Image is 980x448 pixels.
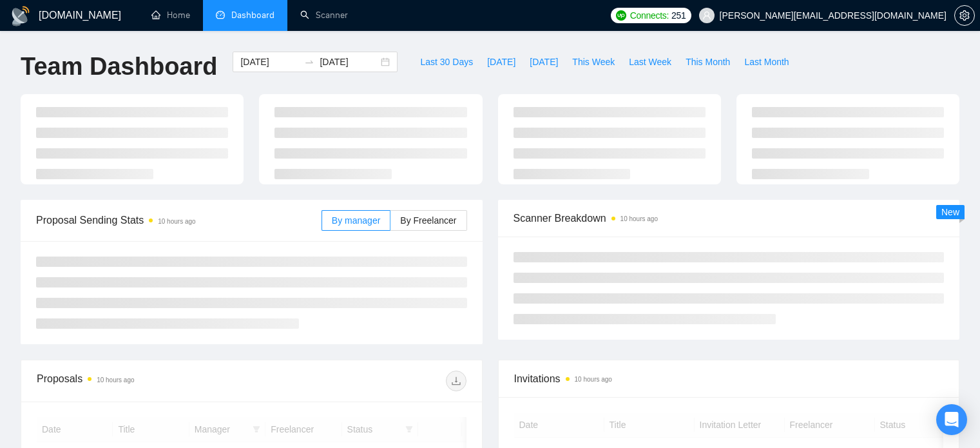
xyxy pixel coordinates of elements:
time: 10 hours ago [158,218,195,225]
span: user [702,11,711,20]
span: By manager [332,215,380,226]
button: This Week [565,52,622,72]
div: Proposals [37,371,251,391]
span: [DATE] [530,55,558,69]
span: By Freelancer [400,215,456,226]
button: Last Week [622,52,678,72]
span: This Week [572,55,615,69]
a: setting [954,10,975,21]
a: homeHome [151,10,190,21]
span: Last 30 Days [420,55,473,69]
div: Open Intercom Messenger [936,404,967,435]
span: Last Week [629,55,671,69]
span: [DATE] [487,55,515,69]
span: New [941,207,959,217]
time: 10 hours ago [620,215,658,222]
span: Last Month [744,55,789,69]
input: Start date [240,55,299,69]
button: Last 30 Days [413,52,480,72]
a: searchScanner [300,10,348,21]
input: End date [320,55,378,69]
h1: Team Dashboard [21,52,217,82]
button: setting [954,5,975,26]
button: [DATE] [523,52,565,72]
img: logo [10,6,31,26]
span: Proposal Sending Stats [36,212,322,228]
span: to [304,57,314,67]
button: This Month [678,52,737,72]
span: Connects: [630,8,669,23]
span: Dashboard [231,10,274,21]
span: This Month [686,55,730,69]
time: 10 hours ago [97,376,134,384]
button: [DATE] [480,52,523,72]
span: setting [955,10,974,21]
img: upwork-logo.png [616,10,626,21]
span: Scanner Breakdown [514,210,945,226]
span: swap-right [304,57,314,67]
time: 10 hours ago [575,376,612,383]
span: 251 [671,8,686,23]
span: dashboard [216,10,225,19]
span: Invitations [514,371,944,387]
button: Last Month [737,52,796,72]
